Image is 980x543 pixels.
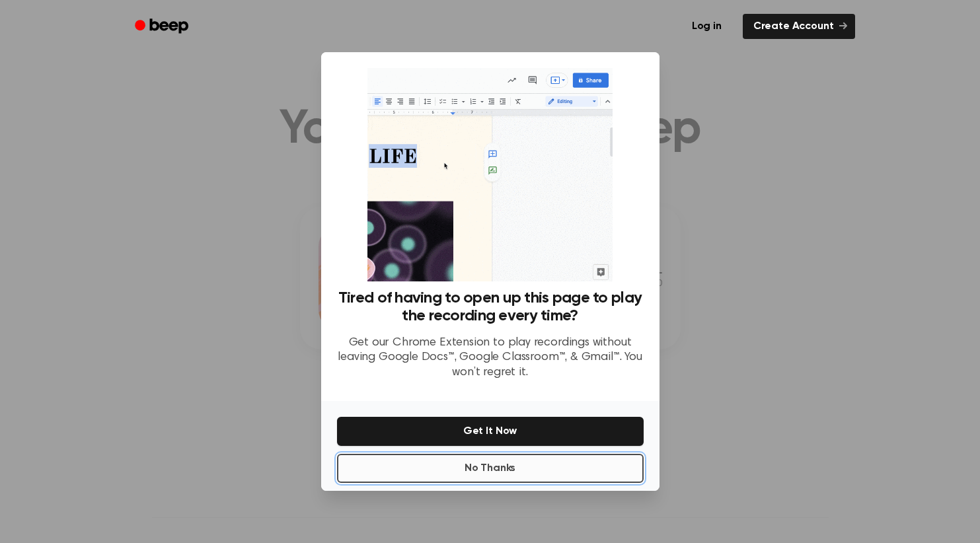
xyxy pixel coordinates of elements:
[337,454,644,483] button: No Thanks
[367,68,613,281] img: Beep extension in action
[337,336,644,380] p: Get our Chrome Extension to play recordings without leaving Google Docs™, Google Classroom™, & Gm...
[126,14,200,40] a: Beep
[743,14,855,39] a: Create Account
[337,289,644,325] h3: Tired of having to open up this page to play the recording every time?
[679,11,735,42] a: Log in
[337,417,644,446] button: Get It Now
